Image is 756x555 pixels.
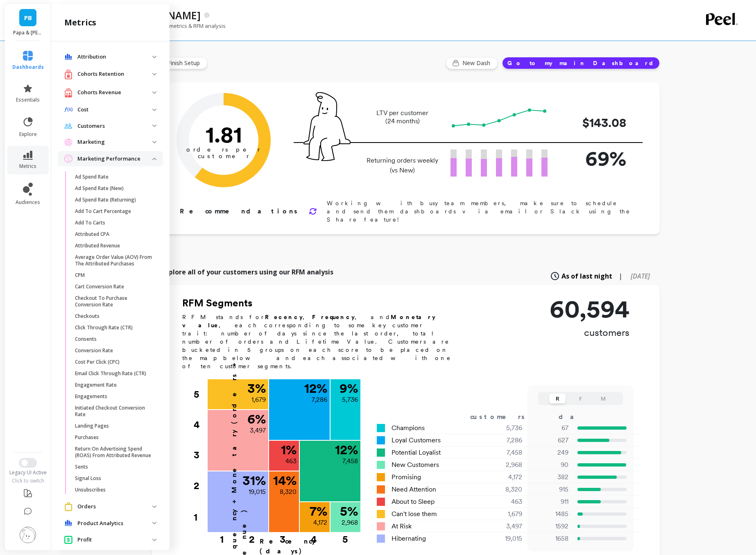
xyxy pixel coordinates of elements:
p: 14 % [273,474,297,487]
div: customers [470,412,536,422]
span: [DATE] [631,272,650,281]
p: Add To Carts [75,220,105,226]
button: Go to my main Dashboard [502,57,660,69]
span: At Risk [392,521,412,531]
p: Email Click Through Rate (CTR) [75,370,146,377]
span: | [619,271,622,281]
img: profile picture [20,527,36,543]
span: Potential Loyalist [392,448,441,458]
img: down caret icon [152,56,156,58]
p: Marketing [77,138,152,146]
p: 31 % [242,474,266,487]
img: pal seatted on line [303,92,351,161]
img: down caret icon [152,125,156,127]
p: 7 % [310,505,327,518]
span: Finish Setup [167,59,202,67]
span: audiences [16,199,40,206]
img: navigation item icon [64,107,72,112]
div: 2 [194,471,207,501]
p: Explore all of your customers using our RFM analysis [162,267,333,277]
p: Papa & Barkley [13,29,43,36]
img: down caret icon [152,141,156,143]
img: down caret icon [152,91,156,94]
p: 60,594 [550,297,629,321]
img: navigation item icon [64,535,72,544]
p: Engagement Rate [75,382,117,388]
div: 3,497 [474,521,532,531]
p: Profit [77,536,152,544]
p: Add To Cart Percentage [75,208,131,215]
b: Recency [265,314,303,320]
img: navigation item icon [64,54,72,60]
img: navigation item icon [64,154,72,163]
p: 1,679 [251,395,266,405]
div: 7,458 [474,448,532,458]
p: Recommendations [180,206,299,216]
div: 2 [236,533,267,541]
p: 1658 [532,534,568,544]
p: Checkout To Purchase Conversion Rate [75,295,153,308]
div: 4,172 [474,472,532,482]
img: navigation item icon [64,69,72,79]
p: Customers [77,122,152,130]
p: $143.08 [561,113,626,132]
div: 463 [474,497,532,507]
p: 911 [532,497,568,507]
p: Unsubscribes [75,487,106,493]
div: 3 [267,533,298,541]
tspan: customer [198,152,250,160]
p: Attributed CPA [75,231,109,238]
span: Need Attention [392,485,436,494]
p: Orders [77,503,152,511]
p: Cost Per Click (CPC) [75,359,120,365]
span: About to Sleep [392,497,435,507]
img: down caret icon [152,539,156,541]
p: Returning orders weekly (vs New) [364,156,441,175]
p: Ad Spend Rate [75,174,109,180]
button: R [549,394,566,403]
span: As of last night [561,271,612,281]
p: 7,458 [342,456,358,466]
span: Hibernating [392,534,426,544]
p: 67 [532,423,568,433]
p: LTV per customer (24 months) [364,109,441,125]
p: Landing Pages [75,423,109,429]
p: customers [550,326,629,339]
div: 3 [194,440,207,470]
div: 1 [205,533,239,541]
span: Can't lose them [392,509,437,519]
p: 90 [532,460,568,470]
p: 12 % [304,382,327,395]
div: Click to switch [4,478,52,484]
div: Legacy UI Active [4,469,52,476]
p: Ad Spend Rate (Returning) [75,197,136,203]
img: down caret icon [152,158,156,160]
p: Signal Loss [75,475,101,482]
span: metrics [19,163,36,170]
p: Engagements [75,393,107,400]
p: Purchases [75,434,99,441]
p: Average Order Value (AOV) From The Attributed Purchases [75,254,153,267]
span: dashboards [12,64,44,70]
p: 463 [285,456,297,466]
b: Frequency [312,314,355,320]
div: 8,320 [474,485,532,494]
p: Product Analytics [77,519,152,528]
p: 5 % [340,505,358,518]
div: days [559,412,592,422]
span: New Customers [392,460,439,470]
img: down caret icon [152,505,156,508]
span: essentials [16,97,40,103]
img: navigation item icon [64,520,72,526]
span: PB [24,13,32,23]
p: Attribution [77,53,152,61]
p: 6 % [247,412,266,426]
img: navigation item icon [64,88,72,98]
p: 3 % [247,382,266,395]
p: 915 [532,485,568,494]
button: Switch to New UI [19,458,37,468]
p: Cart Conversion Rate [75,283,124,290]
div: 1 [194,502,207,533]
button: M [595,394,611,403]
span: explore [19,131,37,138]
